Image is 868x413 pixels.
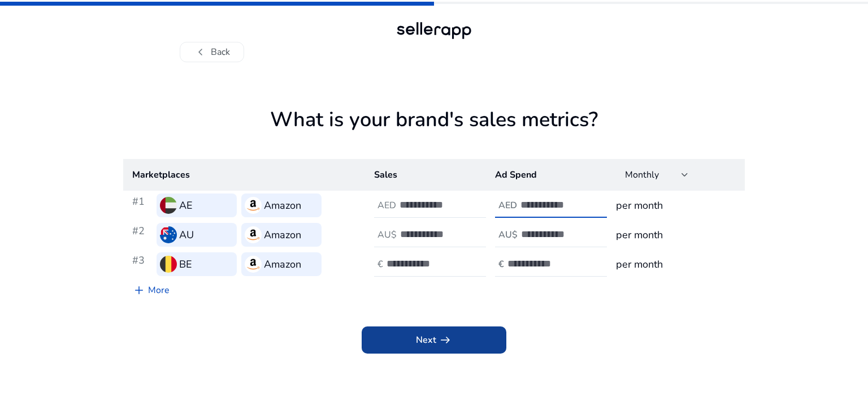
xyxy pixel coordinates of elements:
h3: BE [179,256,192,272]
h4: AED [377,200,396,211]
h3: Amazon [264,227,301,243]
h3: Amazon [264,197,301,213]
span: arrow_right_alt [439,333,452,347]
h3: AU [179,227,194,243]
h3: per month [616,256,736,272]
button: Nextarrow_right_alt [362,326,506,354]
h3: per month [616,227,736,243]
h3: AE [179,197,193,213]
h4: AED [498,200,517,211]
a: More [123,279,179,302]
h4: € [498,259,504,270]
th: Ad Spend [486,159,607,191]
img: be.svg [160,256,177,273]
th: Marketplaces [123,159,365,191]
h3: #1 [132,193,152,217]
h4: € [377,259,383,270]
span: Monthly [625,169,659,181]
h3: #2 [132,223,152,247]
span: Next [416,333,452,347]
h4: AU$ [498,230,518,240]
h3: Amazon [264,256,301,272]
h3: per month [616,197,736,213]
th: Sales [365,159,486,191]
h1: What is your brand's sales metrics? [123,107,745,159]
h4: AU$ [377,230,397,240]
span: add [132,283,146,297]
button: chevron_leftBack [180,42,244,62]
span: chevron_left [194,45,207,59]
img: au.svg [160,226,177,243]
h3: #3 [132,252,152,276]
img: ae.svg [160,197,177,214]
